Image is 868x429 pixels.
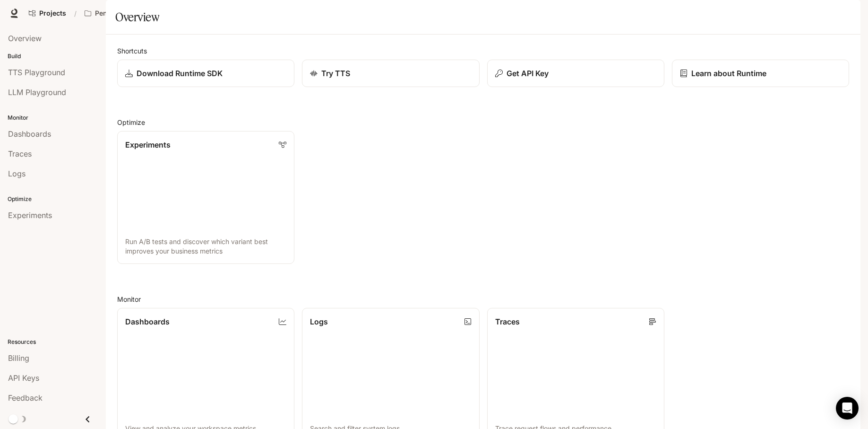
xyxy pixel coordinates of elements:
span: Projects [39,9,66,18]
div: / [70,9,80,18]
button: Get API Key [487,60,664,87]
p: Download Runtime SDK [137,68,223,79]
h2: Shortcuts [117,46,849,56]
p: Try TTS [321,68,350,79]
p: Run A/B tests and discover which variant best improves your business metrics [125,237,286,256]
h2: Optimize [117,117,849,127]
p: Pen Pals [Production] [95,9,148,18]
a: ExperimentsRun A/B tests and discover which variant best improves your business metrics [117,131,294,264]
p: Traces [495,316,520,327]
p: Learn about Runtime [691,68,766,79]
p: Experiments [125,139,171,150]
h2: Monitor [117,294,849,304]
a: Go to projects [25,4,70,23]
div: Open Intercom Messenger [836,397,859,420]
p: Dashboards [125,316,170,327]
button: Open workspace menu [80,4,163,23]
a: Learn about Runtime [672,60,849,87]
p: Get API Key [507,68,549,79]
a: Try TTS [302,60,479,87]
p: Logs [310,316,328,327]
a: Download Runtime SDK [117,60,294,87]
h1: Overview [115,8,159,26]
